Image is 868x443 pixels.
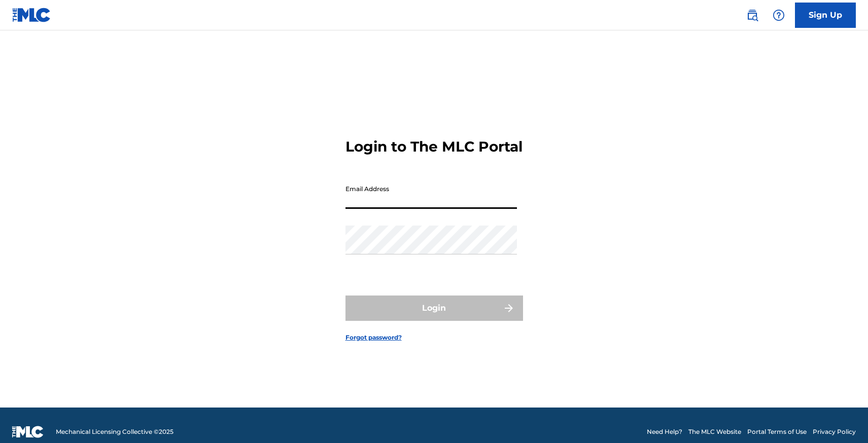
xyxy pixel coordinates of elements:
a: Privacy Policy [813,427,856,436]
h3: Login to The MLC Portal [345,138,523,156]
a: The MLC Website [688,427,741,436]
img: logo [12,426,44,438]
div: Help [769,5,789,25]
img: search [746,9,758,21]
a: Sign Up [795,3,856,28]
a: Need Help? [647,427,682,436]
img: help [773,9,785,21]
img: MLC Logo [12,8,51,22]
a: Public Search [742,5,762,25]
a: Portal Terms of Use [747,427,807,436]
span: Mechanical Licensing Collective © 2025 [56,427,173,436]
a: Forgot password? [345,333,402,342]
